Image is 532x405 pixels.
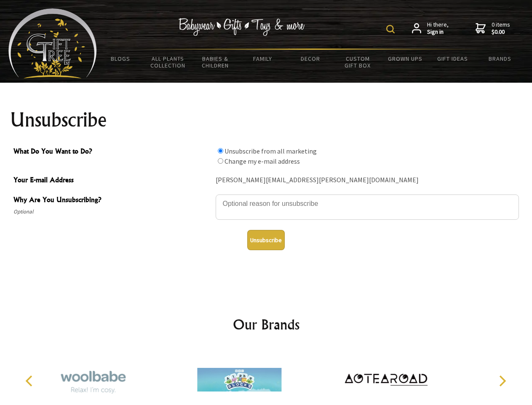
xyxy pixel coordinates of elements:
a: Gift Ideas [429,50,476,67]
a: Family [239,50,287,67]
button: Unsubscribe [247,230,285,250]
a: BLOGS [97,50,144,67]
strong: Sign in [427,28,449,36]
img: product search [386,25,395,33]
textarea: Why Are You Unsubscribing? [216,194,519,220]
a: Custom Gift Box [334,50,382,74]
label: Unsubscribe from all marketing [225,147,317,155]
a: Decor [286,50,334,67]
input: What Do You Want to Do? [218,148,223,154]
div: [PERSON_NAME][EMAIL_ADDRESS][PERSON_NAME][DOMAIN_NAME] [216,174,519,187]
span: Hi there, [427,21,449,36]
a: Babies & Children [192,50,239,74]
img: Babyware - Gifts - Toys and more... [8,8,97,78]
a: 0 items$0.00 [476,21,510,36]
a: Grown Ups [381,50,429,67]
img: Babywear - Gifts - Toys & more [179,18,305,36]
h1: Unsubscribe [10,110,522,130]
strong: $0.00 [492,28,510,36]
a: Hi there,Sign in [412,21,449,36]
span: Your E-mail Address [13,175,211,187]
span: 0 items [492,21,510,36]
h2: Our Brands [17,314,516,335]
button: Previous [21,372,40,390]
label: Change my e-mail address [225,157,300,165]
span: Optional [13,207,211,217]
span: Why Are You Unsubscribing? [13,194,211,207]
input: What Do You Want to Do? [218,158,223,164]
span: What Do You Want to Do? [13,146,211,158]
a: Brands [476,50,524,67]
button: Next [493,372,511,390]
a: All Plants Collection [144,50,192,74]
